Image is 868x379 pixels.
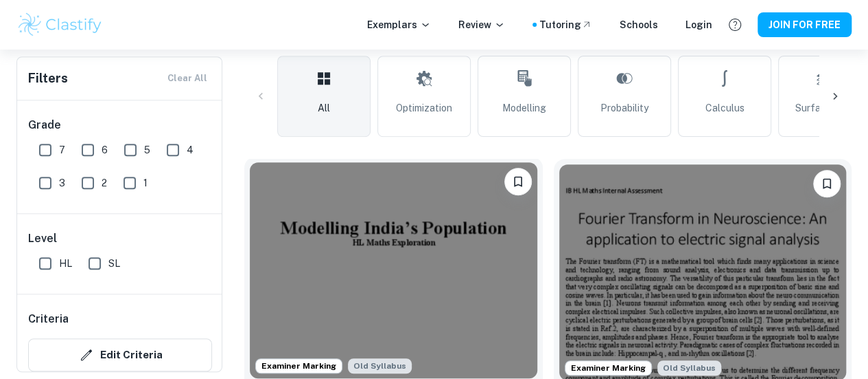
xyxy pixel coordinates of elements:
[59,256,72,271] span: HL
[102,142,108,158] span: 6
[256,360,342,372] span: Examiner Marking
[28,117,212,133] h6: Grade
[187,142,193,158] span: 4
[813,170,841,197] button: Please log in to bookmark exemplars
[144,142,150,158] span: 5
[250,162,537,378] img: Maths IA example thumbnail: Modelling India’s Population
[28,311,69,327] h6: Criteria
[657,360,721,376] div: Although this IA is written for the old math syllabus (last exam in November 2020), the current I...
[28,338,212,371] button: Edit Criteria
[348,358,412,373] span: Old Syllabus
[723,13,747,36] button: Help and Feedback
[758,12,852,37] button: JOIN FOR FREE
[16,11,104,39] img: Clastify logo
[28,69,68,88] h6: Filters
[795,100,855,116] span: Surface Area
[59,175,65,191] span: 3
[108,256,120,271] span: SL
[143,175,148,191] span: 1
[620,17,658,32] a: Schools
[565,362,651,374] span: Examiner Marking
[539,17,592,32] a: Tutoring
[458,17,505,32] p: Review
[318,100,330,116] span: All
[102,175,107,191] span: 2
[59,142,65,158] span: 7
[600,100,648,116] span: Probability
[367,17,431,32] p: Exemplars
[348,358,412,373] div: Although this IA is written for the old math syllabus (last exam in November 2020), the current I...
[396,100,452,116] span: Optimization
[657,360,721,376] span: Old Syllabus
[502,100,546,116] span: Modelling
[504,168,532,195] button: Please log in to bookmark exemplars
[28,230,212,247] h6: Level
[705,100,744,116] span: Calculus
[685,17,712,32] a: Login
